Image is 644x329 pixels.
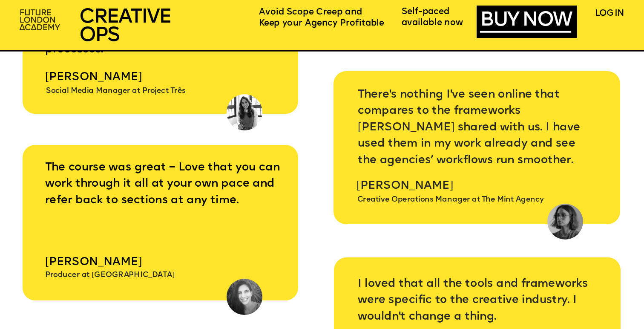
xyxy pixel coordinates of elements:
a: BUY NOW [480,11,571,33]
span: [PERSON_NAME] [45,72,142,83]
span: Social Media Manager at Project Três [46,87,186,95]
span: Avoid Scope Creep and [259,8,362,16]
span: There's nothing I've seen online that compares to the frameworks [PERSON_NAME] shared with us. I ... [358,89,584,166]
a: LOG IN [595,9,623,17]
span: [PERSON_NAME] [45,257,142,268]
span: The course was great – Love that you can work through it all at your own pace and refer back to s... [45,162,283,206]
span: [PERSON_NAME] [356,181,453,191]
img: upload-2f72e7a8-3806-41e8-b55b-d754ac055a4a.png [16,6,66,35]
span: Self-paced [402,8,449,16]
span: Creative Operations Manager at The Mint Agency [357,196,544,203]
span: Keep your Agency Profitable [259,20,384,28]
span: I loved that all the tools and frameworks were specific to the creative industry. I wouldn't chan... [358,279,591,322]
p: Producer at [GEOGRAPHIC_DATA] [45,267,284,283]
span: CREATIVE OPS [79,8,171,46]
span: available now [402,19,463,27]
